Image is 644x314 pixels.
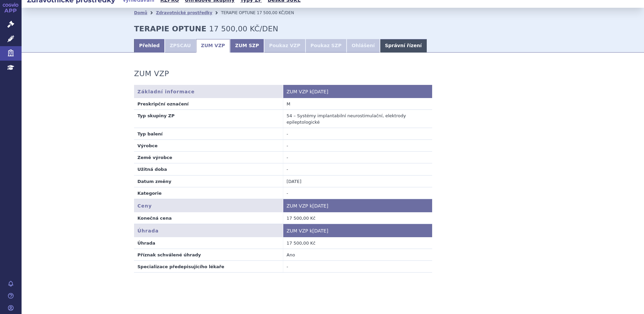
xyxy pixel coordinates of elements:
[137,264,224,269] strong: Specializace předepisujícího lékaře
[196,39,230,53] a: ZUM VZP
[283,98,432,110] td: M
[134,199,283,212] th: Ceny
[283,85,432,98] th: ZUM VZP k
[257,10,294,15] span: 17 500,00 KČ/DEN
[283,128,432,139] td: -
[283,140,432,152] td: -
[134,10,147,15] a: Domů
[137,216,172,221] strong: Konečná cena
[380,39,427,53] a: Správní řízení
[283,237,432,249] td: 17 500,00 Kč
[283,110,432,128] td: 54 – Systémy implantabilní neurostimulační, elektrody epileptologické
[137,241,155,246] strong: Úhrada
[312,89,328,94] span: [DATE]
[312,228,328,233] span: [DATE]
[283,224,432,237] th: ZUM VZP k
[137,131,163,136] strong: Typ balení
[137,113,174,118] strong: Typ skupiny ZP
[156,10,212,15] a: Zdravotnické prostředky
[134,69,169,78] h3: ZUM VZP
[137,101,189,106] strong: Preskripční označení
[137,167,167,172] strong: Užitná doba
[134,39,165,53] a: Přehled
[137,191,162,196] strong: Kategorie
[209,25,278,33] span: 17 500,00 KČ/DEN
[283,199,432,212] th: ZUM VZP k
[134,25,206,33] strong: TERAPIE OPTUNE
[137,143,158,148] strong: Výrobce
[230,39,264,53] a: ZUM SZP
[137,155,172,160] strong: Země výrobce
[283,261,432,273] td: -
[221,10,256,15] span: TERAPIE OPTUNE
[283,187,432,199] td: -
[283,249,432,261] td: Ano
[283,175,432,187] td: [DATE]
[283,163,432,175] td: -
[137,179,171,184] strong: Datum změny
[134,85,283,98] th: Základní informace
[283,212,432,224] td: 17 500,00 Kč
[283,152,432,163] td: -
[137,252,201,257] strong: Příznak schválené úhrady
[134,224,283,237] th: Úhrada
[312,203,328,209] span: [DATE]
